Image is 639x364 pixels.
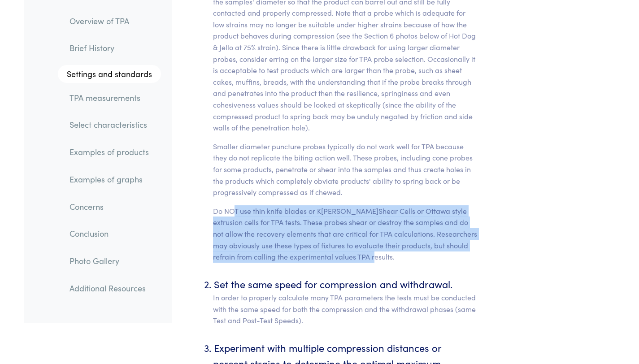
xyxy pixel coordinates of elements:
[213,276,478,326] li: Set the same speed for compression and withdrawal.
[62,11,161,31] a: Overview of TPA
[62,115,161,135] a: Select characteristics
[213,292,478,326] p: In order to properly calculate many TPA parameters the tests must be conducted with the same spee...
[62,196,161,217] a: Concerns
[62,38,161,59] a: Brief History
[58,65,161,83] a: Settings and standards
[213,205,478,263] p: Do NOT use thin knife blades or K[PERSON_NAME]Shear Cells or Ottawa style extrusion cells for TPA...
[213,141,478,198] p: Smaller diameter puncture probes typically do not work well for TPA because they do not replicate...
[62,278,161,299] a: Additional Resources
[62,251,161,271] a: Photo Gallery
[62,169,161,190] a: Examples of graphs
[62,142,161,163] a: Examples of products
[62,224,161,244] a: Conclusion
[62,87,161,108] a: TPA measurements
